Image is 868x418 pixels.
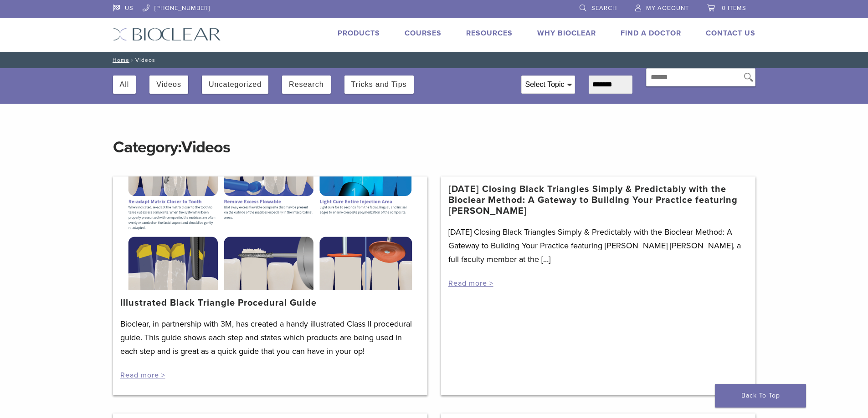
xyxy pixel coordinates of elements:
[522,76,575,93] div: Select Topic
[120,297,317,308] a: Illustrated Black Triangle Procedural Guide
[110,57,129,63] a: Home
[129,58,135,62] span: /
[405,29,442,38] a: Courses
[722,5,746,12] span: 0 items
[646,5,689,12] span: My Account
[338,29,380,38] a: Products
[591,5,617,12] span: Search
[106,52,762,68] nav: Videos
[448,184,748,217] a: [DATE] Closing Black Triangles Simply & Predictably with the Bioclear Method: A Gateway to Buildi...
[113,118,755,158] h1: Category:
[120,371,165,380] a: Read more >
[706,29,755,38] a: Contact Us
[113,28,221,41] img: Bioclear
[156,76,181,94] button: Videos
[209,76,262,94] button: Uncategorized
[120,76,129,94] button: All
[351,76,407,94] button: Tricks and Tips
[621,29,681,38] a: Find A Doctor
[120,317,420,358] p: Bioclear, in partnership with 3M, has created a handy illustrated Class II procedural guide. This...
[715,384,806,408] a: Back To Top
[537,29,596,38] a: Why Bioclear
[448,279,493,288] a: Read more >
[466,29,513,38] a: Resources
[289,76,324,94] button: Research
[181,137,230,157] span: Videos
[448,225,748,266] p: [DATE] Closing Black Triangles Simply & Predictably with the Bioclear Method: A Gateway to Buildi...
